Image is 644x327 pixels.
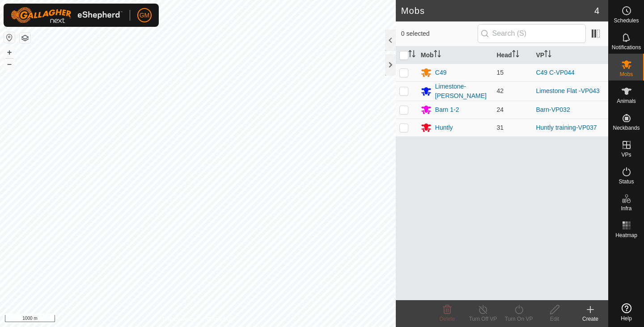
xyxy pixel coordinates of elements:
[465,315,501,323] div: Turn Off VP
[621,316,632,321] span: Help
[4,47,15,58] button: +
[532,47,608,64] th: VP
[401,29,478,38] span: 0 selected
[594,4,599,17] span: 4
[478,24,586,43] input: Search (S)
[440,316,455,322] span: Delete
[493,47,532,64] th: Head
[621,206,631,211] span: Infra
[435,105,459,115] div: Barn 1-2
[572,315,608,323] div: Create
[614,18,639,23] span: Schedules
[613,125,640,131] span: Neckbands
[435,68,447,77] div: C49
[20,33,30,43] button: Map Layers
[408,51,415,59] p-sorticon: Activate to sort
[434,51,441,59] p-sorticon: Activate to sort
[140,11,150,20] span: GM
[621,152,631,157] span: VPs
[4,59,15,69] button: –
[162,315,196,323] a: Privacy Policy
[496,87,504,94] span: 42
[536,87,599,94] a: Limestone Flat -VP043
[609,300,644,325] a: Help
[401,5,594,16] h2: Mobs
[612,45,641,50] span: Notifications
[619,179,634,184] span: Status
[617,98,636,104] span: Animals
[496,69,504,76] span: 15
[496,106,504,113] span: 24
[537,315,572,323] div: Edit
[11,7,123,23] img: Gallagher Logo
[501,315,537,323] div: Turn On VP
[620,72,633,77] span: Mobs
[4,32,15,43] button: Reset Map
[512,51,519,59] p-sorticon: Activate to sort
[536,106,570,113] a: Barn-VP032
[435,123,453,132] div: Huntly
[544,51,551,59] p-sorticon: Activate to sort
[615,233,637,238] span: Heatmap
[417,47,493,64] th: Mob
[536,69,574,76] a: C49 C-VP044
[207,315,233,323] a: Contact Us
[435,82,490,101] div: Limestone-[PERSON_NAME]
[536,124,597,131] a: Huntly training-VP037
[496,124,504,131] span: 31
